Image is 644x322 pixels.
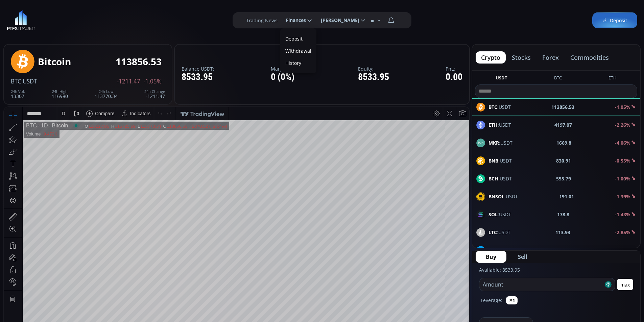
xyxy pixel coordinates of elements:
span: :USDT [488,157,512,164]
div: Go to [91,268,101,281]
div: 8533.95 [182,72,214,82]
div: 116980 [52,90,68,99]
span: :USDT [21,77,37,85]
b: 178.8 [557,211,569,218]
button: 14:50:24 (UTC) [386,268,423,281]
div: Toggle Auto Scale [450,268,464,281]
div: O [80,17,84,22]
div: 24h Low [95,90,118,94]
div: Bitcoin [44,16,64,22]
button: forex [537,51,564,64]
label: PnL: [446,66,462,71]
span: :USDT [488,139,512,146]
div: auto [452,272,461,277]
span: :USDT [488,229,510,236]
label: Equity: [358,66,389,71]
span: Deposit [602,17,627,24]
div:  [6,90,11,97]
span: :USDT [488,175,512,182]
b: -2.26% [615,122,630,128]
div: 113856.53 [163,17,183,22]
button: ✕1 [506,296,518,304]
div: 13307 [11,90,25,99]
span: Buy [486,253,496,261]
div: 113856.53 [116,56,162,67]
b: LINK [488,247,500,253]
b: 1669.8 [556,139,571,146]
span: [PERSON_NAME] [316,14,359,27]
b: BCH [488,175,498,182]
span: 14:50:24 (UTC) [388,272,421,277]
div: 1D [33,16,44,22]
span: -1.05% [144,78,162,84]
b: -0.55% [615,157,630,164]
b: MKR [488,140,499,146]
div: 1m [55,272,62,277]
label: Trading News [246,17,278,24]
div: 113770.34 [95,90,118,99]
div: L [134,17,136,22]
b: 4197.07 [554,121,572,128]
button: Sell [508,251,538,263]
span: :USDT [488,121,511,128]
div: Volume [22,24,37,29]
button: commodities [565,51,614,64]
div: 3m [44,272,50,277]
b: -1.39% [615,193,630,200]
div: 24h Change [144,90,165,94]
div: 116725.69 [111,17,131,22]
div: 24h High [52,90,68,94]
span: :USDT [488,247,513,254]
div: −2370.52 (−2.04%) [185,17,223,22]
a: Deposit [282,33,315,44]
div: 113770.34 [136,17,157,22]
div: 0 (0%) [271,72,301,82]
span: :USDT [488,193,518,200]
b: SOL [488,211,498,218]
div: Toggle Log Scale [439,268,450,281]
label: Available: 8533.95 [479,267,520,273]
button: Buy [476,251,506,263]
b: BNSOL [488,193,504,200]
div: BTC [22,16,33,22]
div: 116227.05 [85,17,105,22]
b: ETH [488,122,498,128]
label: Balance USDT: [182,66,214,71]
div: Bitcoin [38,56,71,67]
div: 9.472K [39,24,53,29]
div: Toggle Percentage [429,268,439,281]
div: 1y [34,272,39,277]
button: BTC [551,75,565,83]
div: Hide Drawings Toolbar [16,252,19,261]
div: 1d [76,272,82,277]
span: Finances [281,14,306,27]
span: :USDT [488,211,511,218]
button: max [617,279,633,290]
b: LTC [488,229,497,236]
div: 24h Vol. [11,90,25,94]
b: -1.00% [615,175,630,182]
b: 830.91 [556,157,571,164]
div: H [107,17,111,22]
div: 8533.95 [358,72,389,82]
a: History [282,58,315,68]
div: log [441,272,448,277]
div: 5d [67,272,72,277]
b: BNB [488,157,498,164]
span: BTC [11,77,21,85]
b: 24.26 [558,247,570,254]
div: Indicators [126,4,147,9]
b: 113.93 [555,229,570,236]
button: stocks [506,51,536,64]
div: 5y [24,272,29,277]
span: -1211.47 [117,78,140,84]
b: -2.65% [615,247,630,253]
a: LOGO [7,10,35,30]
button: crypto [476,51,506,64]
div: C [159,17,163,22]
label: Withdrawal [282,46,315,56]
div: 0.00 [446,72,462,82]
span: Sell [518,253,527,261]
b: -2.85% [615,229,630,236]
b: -1.43% [615,211,630,218]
